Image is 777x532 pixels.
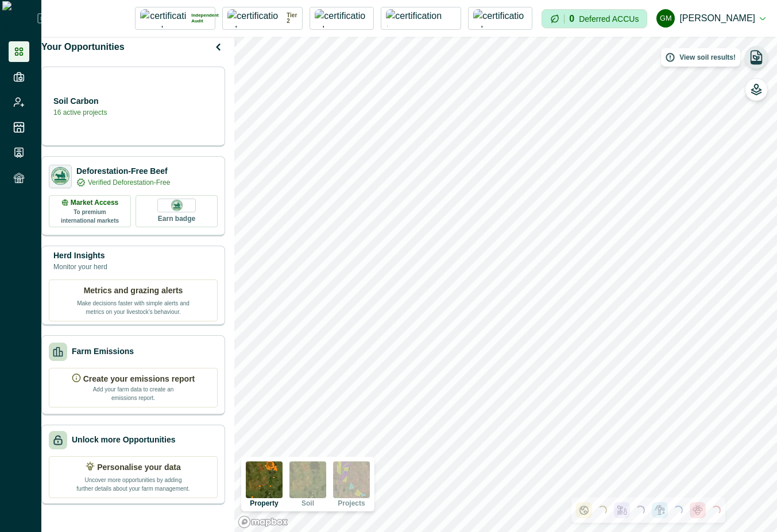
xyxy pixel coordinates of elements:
[227,9,282,28] img: certification logo
[56,208,123,225] p: To premium international markets
[76,473,191,493] p: Uncover more opportunities by adding further details about your farm management.
[135,7,215,30] button: certification logoIndependent Audit
[579,14,639,23] p: Deferred ACCUs
[90,385,176,402] p: Add your farm data to create an emissions report.
[158,212,195,224] p: Earn badge
[53,250,107,262] p: Herd Insights
[338,500,365,507] p: Projects
[72,434,175,446] p: Unlock more Opportunities
[191,13,219,24] p: Independent Audit
[473,9,527,28] img: certification logo
[76,297,191,316] p: Make decisions faster with simple alerts and metrics on your livestock’s behaviour.
[656,5,766,32] button: Gayathri Menakath[PERSON_NAME]
[287,13,297,24] p: Tier 2
[83,373,195,385] p: Create your emissions report
[246,461,283,498] img: property preview
[569,14,574,24] p: 0
[315,9,369,28] img: certification logo
[72,345,134,358] p: Farm Emissions
[333,461,370,498] img: projects preview
[289,461,326,498] img: soil preview
[53,95,107,107] p: Soil Carbon
[84,285,183,297] p: Metrics and grazing alerts
[97,461,181,473] p: Personalise your data
[140,9,187,28] img: certification logo
[2,1,37,36] img: Logo
[71,197,119,208] p: Market Access
[250,500,278,507] p: Property
[386,9,456,28] img: certification logo
[238,515,288,529] a: Mapbox logo
[301,500,314,507] p: Soil
[41,40,125,54] p: Your Opportunities
[53,262,107,272] p: Monitor your herd
[88,177,170,188] p: Verified Deforestation-Free
[49,165,71,187] img: certification logo
[53,107,107,118] p: 16 active projects
[170,199,184,212] img: DFB badge
[76,165,170,177] p: Deforestation-Free Beef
